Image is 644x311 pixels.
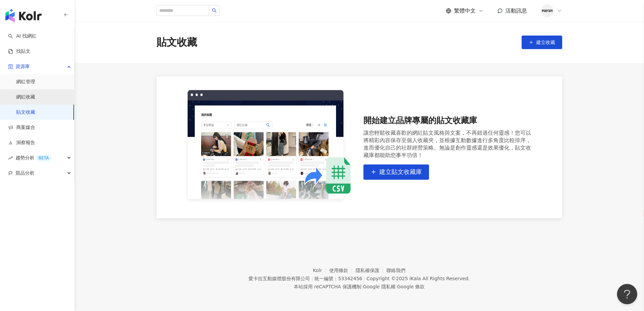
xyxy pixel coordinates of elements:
[16,59,30,74] span: 資源庫
[363,276,365,281] span: |
[8,139,35,146] a: 洞察報告
[379,168,422,176] span: 建立貼文收藏庫
[386,268,405,273] a: 聯絡我們
[366,276,470,281] div: Copyright © 2025 All Rights Reserved.
[36,155,51,161] div: BETA
[356,268,387,273] a: 隱私權保護
[313,268,329,273] a: Kolr
[248,276,310,281] div: 愛卡拉互動媒體股份有限公司
[363,164,429,180] button: 建立貼文收藏庫
[184,90,355,205] img: 開始建立品牌專屬的貼文收藏庫
[16,94,35,101] a: 網紅收藏
[409,276,421,281] a: iKala
[522,36,562,49] button: 建立收藏
[536,40,555,45] span: 建立收藏
[541,4,554,17] img: %E7%A4%BE%E7%BE%A4%E7%94%A8LOGO.png
[16,79,35,85] a: 網紅管理
[8,156,13,160] span: rise
[363,129,535,159] div: 讓您輕鬆收藏喜歡的網紅貼文風格與文案，不再錯過任何靈感！您可以將精彩內容保存至個人收藏夾，並根據互動數據進行多角度比較排序，進而優化自己的社群經營策略。無論是創作靈感還是效果優化，貼文收藏庫都能...
[5,9,42,22] img: logo
[397,284,425,289] a: Google 條款
[8,124,35,131] a: 商案媒合
[16,150,51,165] span: 趨勢分析
[617,284,637,304] iframe: Help Scout Beacon - Open
[314,276,362,281] div: 統一編號：53342456
[454,7,476,15] span: 繁體中文
[8,33,37,40] a: searchAI 找網紅
[363,115,535,127] div: 開始建立品牌專屬的貼文收藏庫
[212,8,217,13] span: search
[329,268,356,273] a: 使用條款
[294,283,425,291] span: 本站採用 reCAPTCHA 保護機制
[16,165,34,181] span: 競品分析
[8,48,30,55] a: 找貼文
[505,7,527,14] span: 活動訊息
[311,276,313,281] span: |
[16,109,35,116] a: 貼文收藏
[363,284,396,289] a: Google 隱私權
[361,284,363,289] span: |
[396,284,397,289] span: |
[157,35,197,49] div: 貼文收藏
